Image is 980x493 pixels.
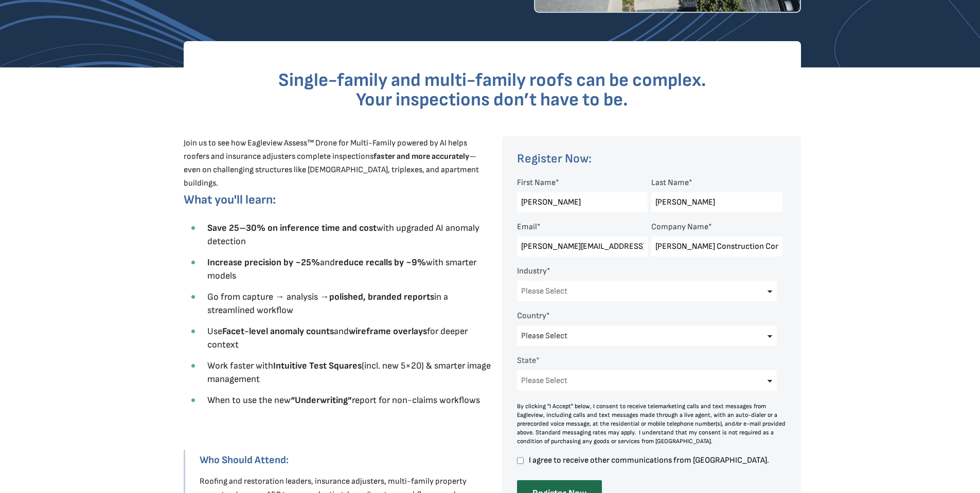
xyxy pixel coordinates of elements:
[335,257,426,268] strong: reduce recalls by ~9%
[517,266,547,276] span: Industry
[651,222,708,232] span: Company Name
[278,69,706,92] span: Single-family and multi-family roofs can be complex.
[291,395,352,406] strong: “Underwriting”
[356,89,628,111] span: Your inspections don’t have to be.
[517,151,592,166] span: Register Now:
[517,456,524,465] input: I agree to receive other communications from [GEOGRAPHIC_DATA].
[517,222,537,232] span: Email
[273,360,362,371] strong: Intuitive Test Squares
[184,138,479,188] span: Join us to see how Eagleview Assess™ Drone for Multi-Family powered by AI helps roofers and insur...
[651,178,689,188] span: Last Name
[184,192,276,207] span: What you'll learn:
[349,326,427,337] strong: wireframe overlays
[207,395,480,406] span: When to use the new report for non-claims workflows
[207,257,476,281] span: and with smarter models
[517,356,536,366] span: State
[527,456,782,465] span: I agree to receive other communications from [GEOGRAPHIC_DATA].
[373,152,469,161] strong: faster and more accurately
[207,291,448,316] span: Go from capture → analysis → in a streamlined workflow
[517,178,556,188] span: First Name
[207,257,320,268] strong: Increase precision by ~25%
[207,360,491,385] span: Work faster with (incl. new 5×20) & smarter image management
[517,311,546,321] span: Country
[200,454,289,466] strong: Who Should Attend:
[207,223,377,233] strong: Save 25–30% on inference time and cost
[207,223,479,247] span: with upgraded AI anomaly detection
[329,291,434,302] strong: polished, branded reports
[207,326,468,350] span: Use and for deeper context
[517,402,787,446] div: By clicking "I Accept" below, I consent to receive telemarketing calls and text messages from Eag...
[222,326,334,337] strong: Facet-level anomaly counts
